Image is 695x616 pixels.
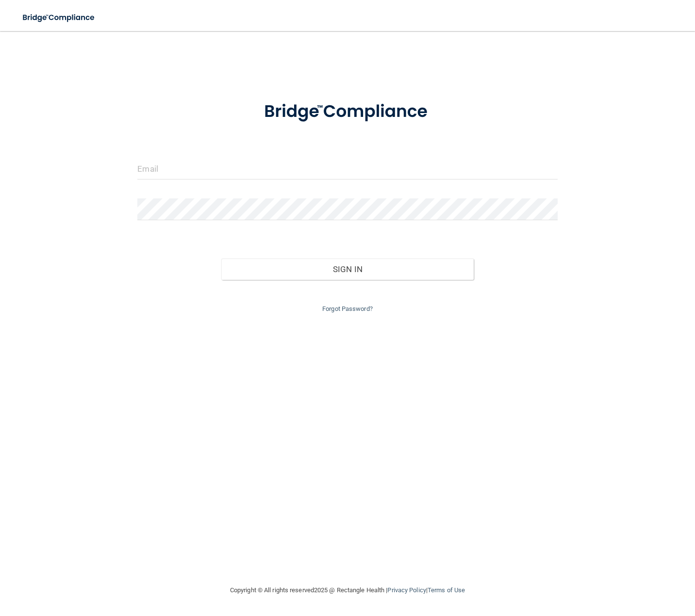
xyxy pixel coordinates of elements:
div: Copyright © All rights reserved 2025 @ Rectangle Health | | [170,575,525,606]
img: bridge_compliance_login_screen.278c3ca4.svg [246,89,449,134]
button: Sign In [221,259,473,280]
img: bridge_compliance_login_screen.278c3ca4.svg [15,8,104,28]
a: Terms of Use [428,586,465,594]
a: Forgot Password? [322,305,373,312]
a: Privacy Policy [387,586,426,594]
input: Email [137,158,557,179]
